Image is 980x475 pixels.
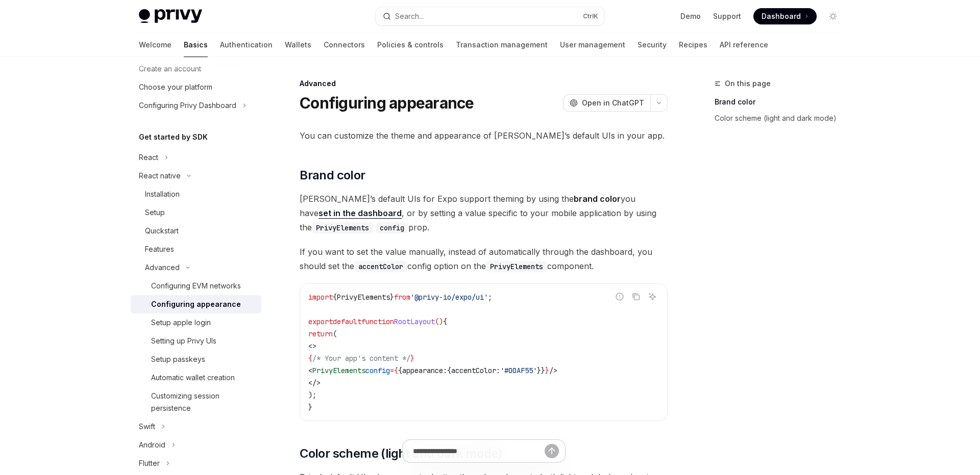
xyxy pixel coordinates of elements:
span: Open in ChatGPT [582,98,644,108]
span: } [390,293,394,302]
button: Ask AI [646,290,659,303]
div: Quickstart [145,225,179,237]
div: Configuring Privy Dashboard [139,99,236,112]
button: Toggle Advanced section [131,258,261,277]
a: Dashboard [753,8,817,24]
a: Recipes [679,33,707,57]
a: Features [131,240,261,258]
span: { [447,366,451,375]
span: Dashboard [762,11,801,21]
button: Toggle React native section [131,167,261,185]
div: Advanced [300,78,668,89]
div: Setup [145,206,165,219]
code: PrivyElements [312,222,373,233]
h5: Get started by SDK [139,131,208,143]
button: Toggle React section [131,148,261,167]
span: '@privy-io/expo/ui' [410,293,488,302]
button: Toggle Flutter section [131,454,261,472]
span: { [443,317,447,326]
a: Quickstart [131,222,261,240]
div: React [139,151,158,164]
div: Customizing session persistence [151,390,255,414]
span: } [545,366,549,375]
div: Choose your platform [139,81,212,93]
span: ; [488,293,492,302]
span: default [333,317,361,326]
span: { [398,366,402,375]
a: set in the dashboard [318,208,402,219]
code: PrivyElements [486,261,547,272]
span: export [308,317,333,326]
a: Customizing session persistence [131,387,261,417]
a: Setup passkeys [131,350,261,368]
button: Toggle dark mode [825,8,841,24]
span: </> [308,378,321,387]
button: Send message [545,444,559,458]
span: /> [549,366,557,375]
div: Swift [139,420,155,433]
span: Ctrl K [583,12,598,20]
span: ( [333,329,337,338]
a: Automatic wallet creation [131,368,261,387]
button: Open in ChatGPT [563,94,650,112]
span: function [361,317,394,326]
span: PrivyElements [337,293,390,302]
div: Setup passkeys [151,353,205,365]
a: Installation [131,185,261,203]
code: config [376,222,408,233]
span: import [308,293,333,302]
div: Features [145,243,174,255]
a: Authentication [220,33,273,57]
a: Wallets [285,33,311,57]
span: config [365,366,390,375]
span: () [435,317,443,326]
span: PrivyElements [312,366,365,375]
span: }} [537,366,545,375]
button: Report incorrect code [613,290,626,303]
span: '#00AF55' [500,366,537,375]
img: light logo [139,9,202,23]
div: Setting up Privy UIs [151,335,216,347]
a: Setup [131,203,261,222]
a: Configuring appearance [131,295,261,313]
code: accentColor [354,261,407,272]
div: Flutter [139,457,160,469]
a: Support [713,11,741,21]
a: Policies & controls [377,33,444,57]
div: Automatic wallet creation [151,372,235,384]
span: /* Your app's content */ [312,354,410,363]
div: Search... [395,10,424,22]
span: accentColor: [451,366,500,375]
a: Setting up Privy UIs [131,332,261,350]
span: { [308,354,312,363]
button: Toggle Swift section [131,417,261,436]
span: On this page [725,77,771,90]
div: Setup apple login [151,316,211,329]
span: If you want to set the value manually, instead of automatically through the dashboard, you should... [300,245,668,273]
span: from [394,293,410,302]
a: Basics [184,33,208,57]
div: Configuring appearance [151,298,241,310]
a: Welcome [139,33,171,57]
a: Color scheme (light and dark mode) [715,110,849,126]
a: Choose your platform [131,78,261,96]
span: < [308,366,312,375]
a: Connectors [324,33,365,57]
input: Ask a question... [413,440,545,462]
strong: brand color [574,194,621,204]
a: Setup apple login [131,313,261,332]
div: Installation [145,188,180,200]
span: You can customize the theme and appearance of [PERSON_NAME]’s default UIs in your app. [300,128,668,143]
span: } [410,354,414,363]
button: Toggle Android section [131,436,261,454]
a: Security [638,33,667,57]
div: Advanced [145,261,180,274]
span: appearance: [402,366,447,375]
button: Open search [376,7,604,25]
span: { [333,293,337,302]
span: <> [308,341,316,351]
a: Transaction management [456,33,548,57]
a: Brand color [715,94,849,110]
a: Configuring EVM networks [131,277,261,295]
span: return [308,329,333,338]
